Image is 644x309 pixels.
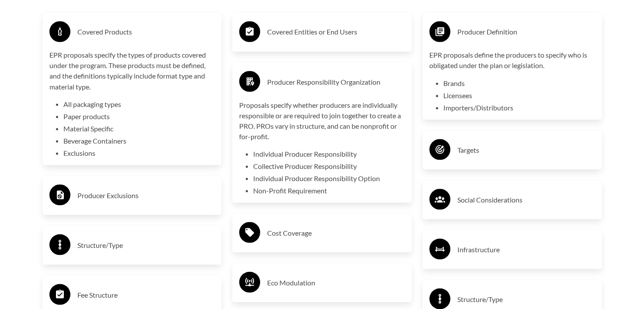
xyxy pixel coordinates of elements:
[253,148,405,159] li: Individual Producer Responsibility
[443,102,595,113] li: Importers/Distributors
[77,25,215,39] h3: Covered Products
[253,173,405,183] li: Individual Producer Responsibility Option
[63,99,215,109] li: All packaging types
[77,188,215,202] h3: Producer Exclusions
[63,135,215,146] li: Beverage Containers
[63,148,215,158] li: Exclusions
[267,226,405,240] h3: Cost Coverage
[267,75,405,89] h3: Producer Responsibility Organization
[253,161,405,171] li: Collective Producer Responsibility
[63,123,215,134] li: Material Specific
[253,185,405,196] li: Non-Profit Requirement
[457,143,595,157] h3: Targets
[49,50,215,92] p: EPR proposals specify the types of products covered under the program. These products must be def...
[63,111,215,121] li: Paper products
[239,100,405,141] p: Proposals specify whether producers are individually responsible or are required to join together...
[77,288,215,302] h3: Fee Structure
[443,78,595,88] li: Brands
[267,275,405,289] h3: Eco Modulation
[443,90,595,100] li: Licensees
[457,25,595,39] h3: Producer Definition
[77,238,215,252] h3: Structure/Type
[457,192,595,206] h3: Social Considerations
[457,242,595,256] h3: Infrastructure
[457,292,595,306] h3: Structure/Type
[267,25,405,39] h3: Covered Entities or End Users
[429,50,595,71] p: EPR proposals define the producers to specify who is obligated under the plan or legislation.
